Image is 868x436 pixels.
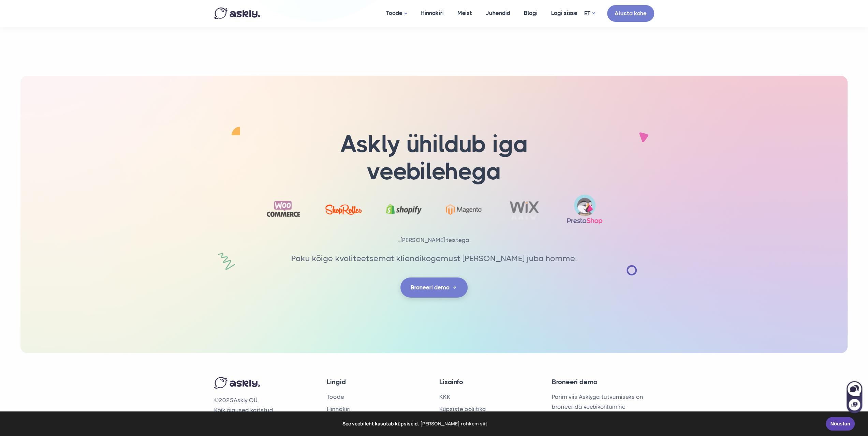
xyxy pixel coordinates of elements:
[584,9,595,18] a: ET
[400,277,468,298] a: Broneeri demo
[439,406,486,412] a: Küpsiste poliitika
[567,194,603,225] img: prestashop
[826,417,855,431] a: Nõustun
[265,198,302,221] img: Woocommerce
[607,5,654,22] a: Alusta kohe
[252,235,617,245] p: ...[PERSON_NAME] teistega.
[552,392,654,412] p: Parim viis Asklyga tutvumiseks on broneerida veebikohtumine
[846,380,863,414] iframe: Askly chat
[446,204,482,215] img: Magento
[419,419,488,429] a: learn more about cookies
[214,377,260,389] img: Askly logo
[506,199,543,220] img: Wix
[325,205,362,215] img: ShopRoller
[214,395,317,415] p: © Askly OÜ. Kõik õigused kaitstud.
[219,397,234,404] span: 2025
[289,252,579,265] p: Paku kõige kvaliteetsemat kliendikogemust [PERSON_NAME] juba homme.
[10,419,821,429] span: See veebileht kasutab küpsiseid.
[214,7,260,19] img: Askly
[439,377,542,387] h4: Lisainfo
[289,131,579,185] h1: Askly ühildub iga veebilehega
[552,377,654,387] h4: Broneeri demo
[327,377,429,387] h4: Lingid
[327,393,344,400] a: Toode
[386,199,422,220] img: Shopify
[327,406,351,412] a: Hinnakiri
[439,393,451,400] a: KKK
